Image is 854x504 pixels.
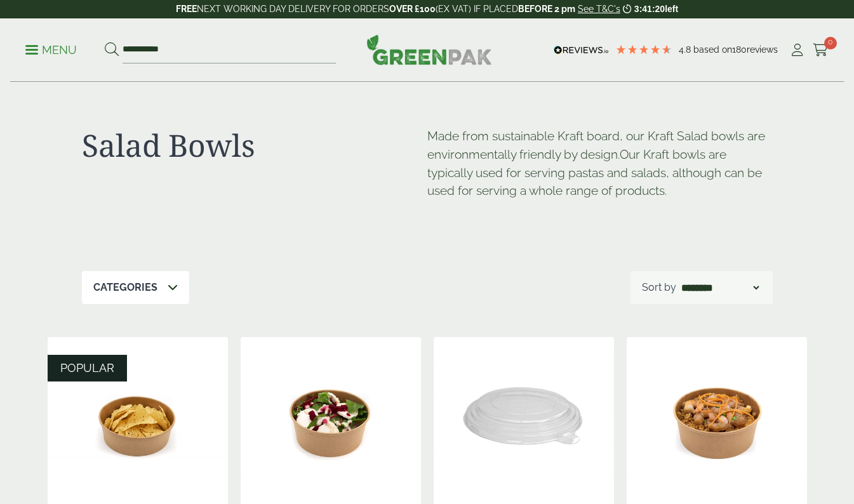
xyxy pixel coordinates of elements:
a: See T&C's [578,4,620,14]
strong: BEFORE 2 pm [518,4,575,14]
i: My Account [789,44,805,56]
span: 180 [732,44,747,55]
p: Menu [25,43,77,58]
select: Shop order [679,280,761,295]
img: Kraft Bowl 1090ml with Prawns and Rice [627,337,807,496]
strong: FREE [176,4,197,14]
span: 4.8 [679,44,693,55]
img: GreenPak Supplies [366,34,492,65]
strong: OVER £100 [389,4,436,14]
img: REVIEWS.io [554,46,609,55]
p: Sort by [642,280,676,295]
span: Made from sustainable Kraft board, our Kraft Salad bowls are environmentally friendly by design. [427,129,765,161]
img: Kraft Bowl 500ml with Nachos [48,337,228,496]
span: 3:41:20 [634,4,665,14]
p: Categories [93,280,157,295]
img: Clear Domed Lid - Fits 750ml-0 [434,337,614,496]
span: Our Kraft bowls are typically used for serving pastas and salads, although can be used for servin... [427,147,762,198]
span: Based on [693,44,732,55]
i: Cart [813,44,829,56]
h1: Salad Bowls [82,127,427,164]
div: 4.78 Stars [615,44,672,55]
img: Kraft Bowl 750ml with Goats Cheese Salad Open [241,337,421,496]
span: reviews [747,44,778,55]
span: left [665,4,678,14]
span: 0 [824,37,837,50]
span: POPULAR [60,361,114,375]
a: Menu [25,43,77,55]
a: 0 [813,41,829,60]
